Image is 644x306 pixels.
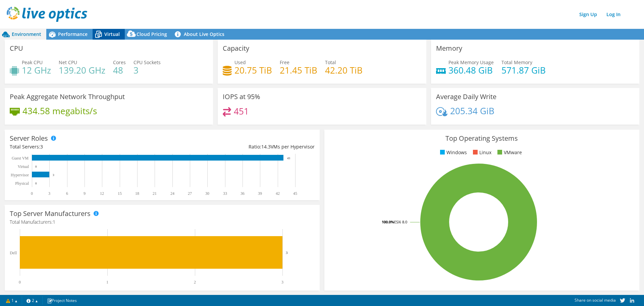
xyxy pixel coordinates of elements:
span: CPU Sockets [133,59,161,65]
h3: Peak Aggregate Network Throughput [10,93,125,100]
h4: Total Manufacturers: [10,218,315,226]
text: 21 [153,191,157,196]
text: 24 [170,191,174,196]
span: 1 [53,219,55,225]
text: 45 [293,191,297,196]
h3: Top Operating Systems [329,135,634,142]
h4: 42.20 TiB [325,67,363,74]
text: 15 [118,191,122,196]
text: 42 [276,191,280,196]
a: Project Notes [42,296,82,305]
h4: 12 GHz [22,67,51,74]
text: 3 [286,251,288,255]
a: Log In [603,9,624,19]
text: 30 [205,191,209,196]
tspan: ESXi 8.0 [394,219,407,224]
span: Environment [12,31,41,37]
text: 2 [194,280,196,285]
h3: Top Server Manufacturers [10,210,91,217]
a: Sign Up [576,9,600,19]
tspan: 100.0% [382,219,394,224]
h3: Capacity [223,45,249,52]
span: Peak Memory Usage [448,59,494,65]
text: 18 [135,191,139,196]
h3: CPU [10,45,23,52]
span: 3 [40,143,43,150]
a: 1 [1,296,22,305]
text: 3 [48,191,50,196]
text: Virtual [18,164,29,169]
a: 2 [22,296,43,305]
text: 3 [281,280,283,285]
text: 33 [223,191,227,196]
span: Virtual [104,31,120,37]
text: 9 [84,191,86,196]
span: Used [234,59,246,65]
text: 0 [35,182,37,185]
h4: 48 [113,67,126,74]
text: 6 [66,191,68,196]
h4: 205.34 GiB [450,107,494,115]
h4: 139.20 GHz [59,67,105,74]
span: Total Memory [501,59,532,65]
h3: Server Roles [10,135,48,142]
span: Performance [58,31,88,37]
text: 1 [106,280,108,285]
text: 12 [100,191,104,196]
div: Total Servers: [10,143,162,150]
text: 0 [19,280,21,285]
text: 43 [287,157,290,160]
h3: Memory [436,45,462,52]
text: 36 [240,191,245,196]
h4: 360.48 GiB [448,67,494,74]
text: Hypervisor [11,173,29,177]
h3: IOPS at 95% [223,93,260,100]
text: Dell [10,251,17,255]
text: 27 [188,191,192,196]
text: Guest VM [12,156,29,161]
text: 3 [53,173,54,177]
h4: 434.58 megabits/s [22,107,97,115]
h4: 571.87 GiB [501,67,546,74]
span: Peak CPU [22,59,43,65]
li: VMware [496,149,522,156]
text: 0 [31,191,33,196]
h4: 451 [234,107,249,115]
img: live_optics_svg.svg [7,7,87,22]
h4: 20.75 TiB [234,67,272,74]
span: Free [280,59,289,65]
span: Share on social media [575,297,616,303]
text: 39 [258,191,262,196]
li: Windows [438,149,467,156]
span: Cores [113,59,126,65]
a: About Live Optics [172,29,229,40]
text: Physical [15,181,29,186]
h3: Average Daily Write [436,93,496,100]
span: Net CPU [59,59,77,65]
h4: 21.45 TiB [280,67,317,74]
span: 14.3 [261,143,271,150]
div: Ratio: VMs per Hypervisor [162,143,314,150]
li: Linux [471,149,491,156]
span: Cloud Pricing [137,31,167,37]
h4: 3 [133,67,161,74]
text: 0 [35,165,37,168]
span: Total [325,59,336,65]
